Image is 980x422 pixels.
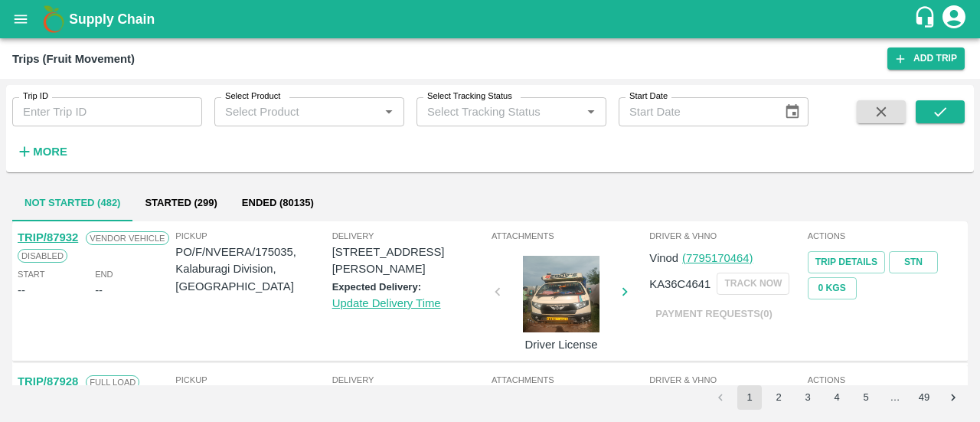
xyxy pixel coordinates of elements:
[854,385,878,410] button: Go to page 5
[913,5,940,33] div: customer-support
[649,229,804,243] span: Driver & VHNo
[649,373,804,387] span: Driver & VHNo
[175,373,332,387] span: Pickup
[230,185,326,221] button: Ended (80135)
[332,281,421,293] label: Expected Delivery:
[421,102,557,122] input: Select Tracking Status
[95,267,113,281] span: End
[132,185,229,221] button: Started (299)
[86,231,168,245] span: Vendor Vehicle
[18,231,78,244] a: TRIP/87932
[38,4,69,34] img: logo
[825,385,849,410] button: Go to page 4
[912,385,936,410] button: Go to page 49
[12,49,135,69] div: Trips (Fruit Movement)
[808,251,885,273] a: Trip Details
[33,146,67,158] strong: More
[18,249,67,263] span: Disabled
[379,102,399,122] button: Open
[778,97,807,126] button: Choose date
[795,385,820,410] button: Go to page 3
[3,2,38,37] button: open drawer
[887,47,965,70] a: Add Trip
[18,282,25,299] div: --
[332,229,488,243] span: Delivery
[12,185,132,221] button: Not Started (482)
[492,229,646,243] span: Attachments
[86,375,139,389] span: Full Load
[504,336,619,353] p: Driver License
[766,385,791,410] button: Go to page 2
[706,385,968,410] nav: pagination navigation
[808,229,962,243] span: Actions
[332,297,441,309] a: Update Delivery Time
[69,8,913,30] a: Supply Chain
[18,373,78,390] p: TRIP/87928
[737,385,762,410] button: page 1
[883,391,907,405] div: …
[95,282,103,299] div: --
[175,229,332,243] span: Pickup
[12,97,202,126] input: Enter Trip ID
[332,244,488,278] p: [STREET_ADDRESS][PERSON_NAME]
[332,373,488,387] span: Delivery
[427,90,512,103] label: Select Tracking Status
[492,373,646,387] span: Attachments
[175,244,332,295] p: PO/F/NVEERA/175035, Kalaburagi Division, [GEOGRAPHIC_DATA]
[682,252,753,264] a: (7795170464)
[629,90,668,103] label: Start Date
[808,277,857,299] button: 0 Kgs
[649,252,678,264] span: Vinod
[69,11,155,27] b: Supply Chain
[619,97,772,126] input: Start Date
[940,3,968,35] div: account of current user
[581,102,601,122] button: Open
[941,385,965,410] button: Go to next page
[18,267,44,281] span: Start
[649,276,710,293] p: KA36C4641
[889,251,938,273] a: STN
[225,90,280,103] label: Select Product
[808,373,962,387] span: Actions
[219,102,374,122] input: Select Product
[23,90,48,103] label: Trip ID
[12,139,71,165] button: More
